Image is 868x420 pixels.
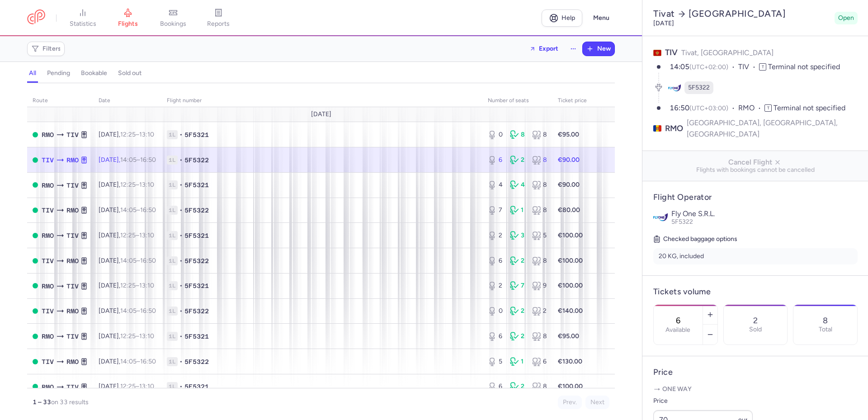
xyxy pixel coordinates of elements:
[167,307,178,316] span: 1L
[151,8,196,28] a: bookings
[66,256,79,266] span: RMO
[184,357,209,366] span: 5F5322
[120,257,137,264] time: 14:05
[524,42,564,56] button: Export
[66,130,79,140] span: TIV
[184,307,209,316] span: 5F5322
[653,210,668,224] img: Fly One S.R.L. logo
[120,231,154,239] span: –
[532,332,547,341] div: 8
[167,180,178,189] span: 1L
[838,14,854,23] span: Open
[179,256,183,265] span: •
[140,257,156,264] time: 16:50
[665,123,683,134] span: RMO
[184,332,209,341] span: 5F5321
[99,156,156,164] span: [DATE],
[167,206,178,215] span: 1L
[179,180,183,189] span: •
[671,210,858,218] p: Fly One S.R.L.
[42,281,54,291] span: RMO
[532,382,547,391] div: 8
[759,63,766,71] span: T
[66,205,79,215] span: RMO
[167,156,178,165] span: 1L
[42,205,54,215] span: TIV
[120,332,154,340] span: –
[532,357,547,366] div: 6
[99,382,154,390] span: [DATE],
[768,62,840,71] span: Terminal not specified
[653,287,858,297] h4: Tickets volume
[583,42,614,56] button: New
[558,181,580,189] strong: €90.00
[99,231,154,239] span: [DATE],
[120,307,137,315] time: 14:05
[179,231,183,240] span: •
[120,181,136,189] time: 12:25
[510,357,525,366] div: 1
[27,94,93,108] th: route
[120,358,156,365] span: –
[118,69,142,77] h4: sold out
[99,257,156,264] span: [DATE],
[66,231,79,241] span: TIV
[167,357,178,366] span: 1L
[139,332,154,340] time: 13:10
[120,206,137,214] time: 14:05
[510,130,525,139] div: 8
[139,131,154,138] time: 13:10
[184,156,209,165] span: 5F5322
[774,104,845,112] span: Terminal not specified
[42,231,54,241] span: RMO
[140,307,156,315] time: 16:50
[99,332,154,340] span: [DATE],
[60,8,105,28] a: statistics
[585,396,609,409] button: Next
[532,130,547,139] div: 8
[738,103,764,113] span: RMO
[558,156,580,164] strong: €90.00
[120,131,154,138] span: –
[689,63,728,71] span: (UTC+02:00)
[819,326,832,333] p: Total
[140,358,156,365] time: 16:50
[93,94,161,108] th: date
[120,282,154,289] span: –
[488,307,503,316] div: 0
[184,180,209,189] span: 5F5321
[588,9,615,27] button: Menu
[184,382,209,391] span: 5F5321
[764,104,772,112] span: T
[552,94,592,108] th: Ticket price
[653,385,858,394] p: One way
[161,94,482,108] th: Flight number
[670,104,689,112] time: 16:50
[42,306,54,316] span: TIV
[689,104,728,112] span: (UTC+03:00)
[120,206,156,214] span: –
[120,382,136,390] time: 12:25
[558,396,582,409] button: Prev.
[670,62,689,71] time: 14:05
[532,156,547,165] div: 8
[179,130,183,139] span: •
[179,332,183,341] span: •
[167,130,178,139] span: 1L
[488,231,503,240] div: 2
[140,156,156,164] time: 16:50
[665,47,678,57] span: TIV
[167,256,178,265] span: 1L
[99,181,154,189] span: [DATE],
[196,8,241,28] a: reports
[653,192,858,203] h4: Flight Operator
[140,206,156,214] time: 16:50
[665,326,690,334] label: Available
[184,130,209,139] span: 5F5321
[179,382,183,391] span: •
[120,231,136,239] time: 12:25
[510,256,525,265] div: 2
[488,357,503,366] div: 5
[66,281,79,291] span: TIV
[120,156,156,164] span: –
